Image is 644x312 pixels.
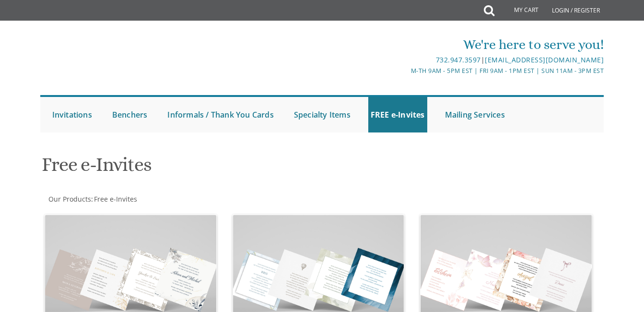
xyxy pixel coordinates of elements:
div: M-Th 9am - 5pm EST | Fri 9am - 1pm EST | Sun 11am - 3pm EST [229,66,604,76]
a: Specialty Items [292,97,353,132]
div: : [40,194,322,204]
a: FREE e-Invites [368,97,427,132]
a: Informals / Thank You Cards [165,97,276,132]
span: Free e-Invites [94,194,137,204]
a: Mailing Services [443,97,507,132]
a: Benchers [110,97,150,132]
div: | [229,54,604,66]
a: My Cart [493,1,545,20]
a: 732.947.3597 [436,55,481,64]
a: [EMAIL_ADDRESS][DOMAIN_NAME] [485,55,604,64]
h1: Free e-Invites [42,154,410,182]
a: Free e-Invites [93,194,137,204]
div: We're here to serve you! [229,35,604,54]
a: Our Products [47,194,91,204]
a: Invitations [50,97,94,132]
